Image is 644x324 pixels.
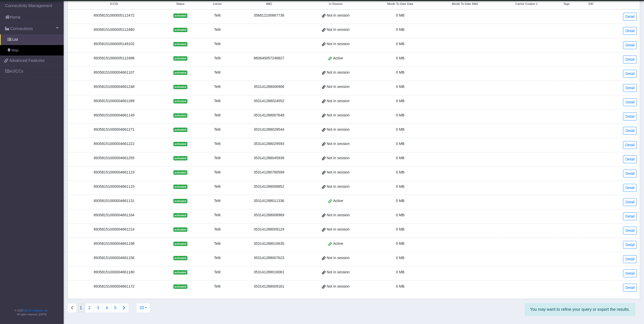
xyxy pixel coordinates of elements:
div: 89358151000004661115 [71,184,157,190]
div: 353141288008969 [238,212,301,218]
button: 5 [111,303,120,313]
div: 353141288024552 [238,98,301,104]
span: activated [173,99,187,103]
span: ICCID [110,2,118,6]
span: 0 MB [396,113,405,117]
div: 353141288011336 [238,198,301,204]
a: Detail [623,13,637,21]
div: 89358151000004661222 [71,141,157,147]
span: Not in session [327,84,350,90]
div: Telit [203,155,231,161]
a: Detail [623,227,637,235]
span: 0 MB [396,142,405,146]
div: 353141280780599 [238,170,301,175]
span: 0 MB [396,199,405,203]
div: Telit [203,27,231,33]
span: activated [173,199,187,203]
div: Telit [203,141,231,147]
span: activated [173,56,187,60]
div: 89358151000005112480 [71,27,157,33]
a: Detail [623,269,637,277]
span: 0 MB [396,284,405,288]
button: 2 [85,303,94,313]
span: activated [173,28,187,32]
span: 0 MB [396,184,405,188]
div: 89358151000004661107 [71,70,157,75]
div: 353141288009181 [238,284,301,289]
button: 20 [136,303,150,313]
div: 860640057248827 [238,56,301,61]
span: Not in session [327,227,350,232]
div: 89358151000005149102 [71,41,157,47]
a: Telit IoT Solutions, Inc. [23,309,48,312]
span: Advanced Features [9,58,45,64]
div: Telit [203,255,231,261]
span: Not in session [327,141,350,147]
span: IMEI [266,2,272,6]
a: Detail [623,98,637,106]
span: List [12,37,18,43]
div: Telit [203,70,231,75]
span: 0 MB [396,270,405,274]
span: activated [173,156,187,160]
a: Detail [623,155,637,163]
div: Telit [203,241,231,247]
div: Telit [203,127,231,132]
span: Not in session [327,284,350,289]
div: Telit [203,98,231,104]
span: Month To Date Data [387,2,413,6]
div: 89358151000004661149 [71,113,157,118]
span: 0 MB [396,213,405,217]
span: activated [173,285,187,289]
span: Not in session [327,13,350,18]
span: activated [173,270,187,274]
div: 89358151000004661180 [71,269,157,275]
div: Telit [203,41,231,47]
span: activated [173,185,187,189]
span: 0 MB [396,227,405,231]
span: activated [173,227,187,232]
div: Telit [203,284,231,289]
div: 89358151000004661248 [71,84,157,90]
span: Carrier Custom 1 [515,2,538,6]
span: Not in session [327,269,350,275]
div: 353141288009124 [238,227,301,232]
div: Telit [203,269,231,275]
div: Telit [203,212,231,218]
span: activated [173,170,187,174]
span: Not in session [327,41,350,47]
a: Detail [623,198,637,206]
span: Not in session [327,184,350,190]
span: 0 MB [396,99,405,103]
div: 89358151000004661123 [71,170,157,175]
div: 353141288007649 [238,113,301,118]
span: 0 MB [396,56,405,60]
span: activated [173,213,187,217]
span: Map [11,48,19,53]
span: Not in session [327,113,350,118]
div: 356812100867736 [238,13,301,18]
span: activated [173,13,187,18]
button: 4 [102,303,111,313]
span: activated [173,256,187,260]
span: Not in session [327,170,350,175]
div: 89358151000004661214 [71,227,157,232]
div: 89358151000004661271 [71,127,157,132]
div: 89358151000005112498 [71,56,157,61]
a: Detail [623,113,637,120]
a: Detail [623,255,637,263]
div: 353141288010635 [238,241,301,247]
div: 353141288045938 [238,155,301,161]
div: Telit [203,198,231,204]
span: Month To Date SMS [452,2,478,6]
div: Telit [203,84,231,90]
div: 353141288008852 [238,184,301,190]
div: 89358151000004661172 [71,284,157,289]
span: Not in session [327,255,350,261]
a: Detail [623,184,637,192]
div: 89358151000004661131 [71,198,157,204]
a: Detail [623,141,637,149]
a: Detail [623,56,637,63]
div: 89358151000004661156 [71,255,157,261]
span: Not in session [327,70,350,75]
